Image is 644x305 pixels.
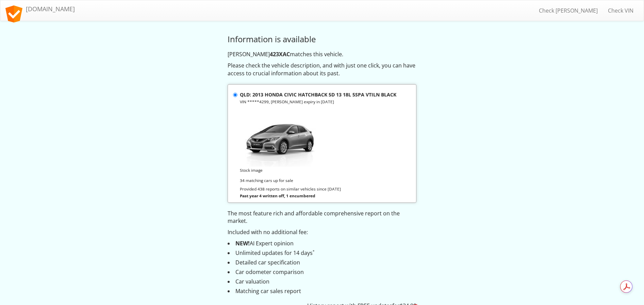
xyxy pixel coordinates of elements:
[228,35,416,44] h3: Information is available
[228,50,416,58] p: [PERSON_NAME] matches this vehicle.
[240,91,396,98] strong: QLD: 2013 HONDA CIVIC HATCHBACK 5D 13 18L 5SPA VTILN BLACK
[228,287,416,295] li: Matching car sales report
[240,99,334,104] small: VIN *****4299, [PERSON_NAME] expiry in [DATE]
[240,167,263,173] small: Stock image
[534,2,603,19] a: Check [PERSON_NAME]
[228,228,416,236] p: Included with no additional fee:
[235,240,250,247] strong: NEW!
[240,186,341,192] small: Provided 438 reports on similar vehicles since [DATE]
[270,50,290,58] strong: 423XAC
[0,0,80,17] a: [DOMAIN_NAME]
[240,193,315,198] strong: Past year 4 written off, 1 encumbered
[240,178,293,183] small: 34 matching cars up for sale
[228,210,416,225] p: The most feature rich and affordable comprehensive report on the market.
[5,5,22,22] img: logo.svg
[228,278,416,286] li: Car valuation
[228,268,416,276] li: Car odometer comparison
[228,249,416,257] li: Unlimited updates for 14 days
[228,259,416,266] li: Detailed car specification
[603,2,639,19] a: Check VIN
[233,93,237,97] input: QLD: 2013 HONDA CIVIC HATCHBACK 5D 13 18L 5SPA VTILN BLACK VIN *****4299, [PERSON_NAME] expiry in...
[228,240,416,247] li: AI Expert opinion
[228,62,416,77] p: Please check the vehicle description, and with just one click, you can have access to crucial inf...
